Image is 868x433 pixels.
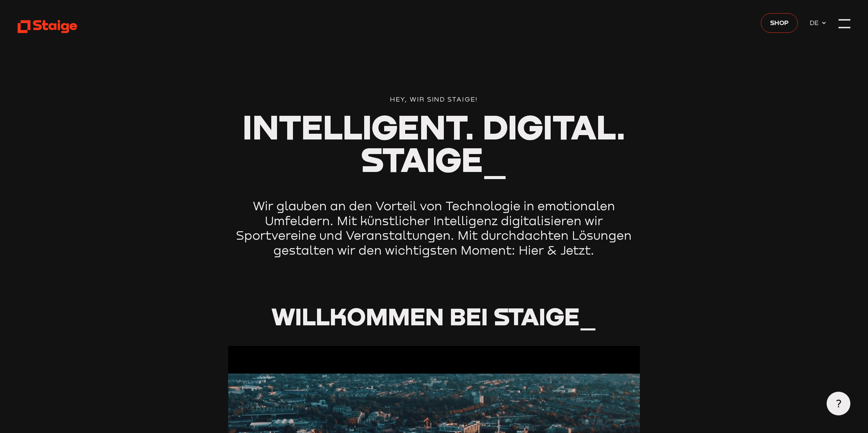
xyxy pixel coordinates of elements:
a: Shop [761,13,798,33]
p: Wir glauben an den Vorteil von Technologie in emotionalen Umfeldern. Mit künstlicher Intelligenz ... [228,199,640,258]
span: Shop [770,17,789,27]
span: DE [810,17,822,27]
span: bei Staige_ [450,302,596,331]
span: Willkommen [271,302,444,331]
div: Hey, wir sind Staige! [228,94,640,104]
span: Intelligent. Digital. Staige_ [242,106,626,179]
